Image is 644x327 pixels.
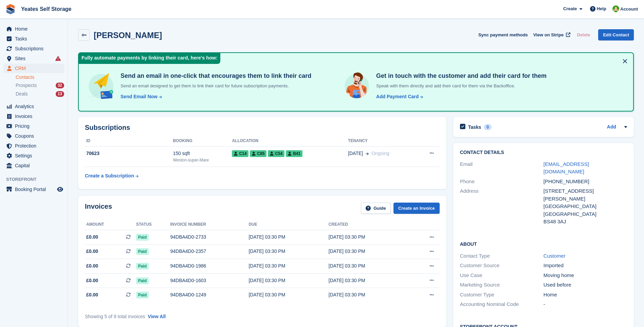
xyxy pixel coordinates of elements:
div: [PERSON_NAME] [544,195,627,203]
span: Paid [136,248,149,255]
a: menu [3,121,64,131]
span: Paid [136,234,149,241]
th: Created [329,219,408,230]
span: Ongoing [371,151,389,156]
span: Settings [15,151,56,160]
span: Capital [15,161,56,170]
a: menu [3,111,64,121]
div: [PHONE_NUMBER] [544,178,627,186]
span: £0.00 [86,291,98,298]
div: Home [544,291,627,299]
span: Subscriptions [15,44,56,53]
span: B41 [286,150,302,157]
div: BS48 3AJ [544,218,627,226]
a: Yeates Self Storage [18,3,74,15]
span: £0.00 [86,248,98,255]
a: [EMAIL_ADDRESS][DOMAIN_NAME] [544,161,589,175]
div: Customer Type [460,291,544,299]
h2: [PERSON_NAME] [94,31,162,40]
span: CRM [15,64,56,73]
span: [DATE] [348,150,363,157]
div: Address [460,187,544,226]
span: Create [563,5,577,12]
a: Add [607,123,616,131]
div: [DATE] 03:30 PM [249,234,328,241]
div: [DATE] 03:30 PM [249,262,328,270]
span: Account [620,6,638,13]
span: Paid [136,263,149,270]
span: Invoices [15,111,56,121]
h2: About [460,240,627,247]
span: £0.00 [86,234,98,241]
div: Marketing Source [460,281,544,289]
a: Contacts [16,74,64,81]
img: Angela Field [612,5,619,12]
div: Customer Source [460,262,544,270]
div: Email [460,160,544,176]
div: [DATE] 03:30 PM [249,291,328,298]
span: C54 [268,150,284,157]
div: Weston-super-Mare [173,157,232,163]
span: Coupons [15,131,56,141]
p: Send an email designed to get them to link their card for future subscription payments. [118,83,311,89]
div: [DATE] 03:30 PM [249,248,328,255]
span: Showing 5 of 9 total invoices [85,314,145,319]
div: 32 [56,83,64,88]
div: Fully automate payments by linking their card, here's how: [79,53,220,64]
div: 70623 [85,150,173,157]
a: View All [148,314,166,319]
i: Smart entry sync failures have occurred [55,56,61,61]
span: View on Stripe [533,32,564,38]
span: C14 [232,150,249,157]
div: Imported [544,262,627,270]
p: Speak with them directly and add their card for them via the Backoffice. [373,83,547,89]
span: Home [15,24,56,34]
span: Protection [15,141,56,151]
span: Booking Portal [15,185,56,194]
a: menu [3,141,64,151]
div: Send Email Now [121,93,158,100]
a: Customer [544,253,566,259]
h2: Invoices [85,203,112,214]
th: Status [136,219,170,230]
a: menu [3,24,64,34]
img: get-in-touch-e3e95b6451f4e49772a6039d3abdde126589d6f45a760754adfa51be33bf0f70.svg [343,72,371,100]
th: Invoice number [170,219,249,230]
div: 94DBA4D0-1249 [170,291,249,298]
th: Allocation [232,136,348,147]
button: Sync payment methods [478,29,528,40]
a: menu [3,161,64,170]
div: 94DBA4D0-1603 [170,277,249,284]
a: menu [3,151,64,160]
div: Accounting Nominal Code [460,300,544,308]
div: [DATE] 03:30 PM [249,277,328,284]
th: Tenancy [348,136,416,147]
a: menu [3,185,64,194]
div: [DATE] 03:30 PM [329,234,408,241]
h2: Contact Details [460,150,627,155]
div: Add Payment Card [376,93,419,100]
span: Sites [15,54,56,63]
span: Paid [136,292,149,298]
div: 13 [56,91,64,97]
div: [STREET_ADDRESS] [544,187,627,195]
div: [GEOGRAPHIC_DATA] [544,203,627,210]
a: Edit Contact [598,29,634,40]
span: Paid [136,277,149,284]
button: Delete [574,29,593,40]
th: ID [85,136,173,147]
span: £0.00 [86,262,98,270]
span: Storefront [6,176,68,183]
span: Pricing [15,121,56,131]
div: Create a Subscription [85,172,134,179]
span: C85 [250,150,266,157]
a: Deals 13 [16,90,64,98]
a: Preview store [56,185,64,193]
a: menu [3,44,64,53]
span: Help [597,5,606,12]
div: Use Case [460,272,544,279]
a: Create an Invoice [393,203,440,214]
th: Due [249,219,328,230]
div: Used before [544,281,627,289]
a: Guide [361,203,391,214]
